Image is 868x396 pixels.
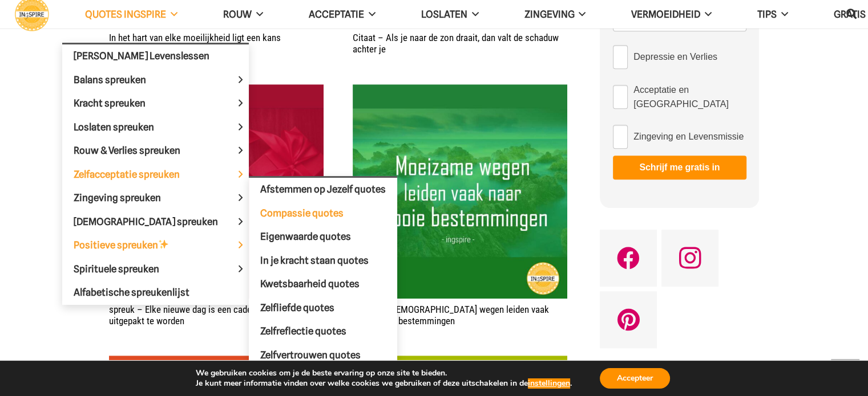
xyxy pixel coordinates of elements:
span: Depressie en Verlies [633,50,717,64]
a: Afstemmen op Jezelf quotes [249,178,397,202]
a: [DEMOGRAPHIC_DATA] spreuken [62,210,249,234]
a: Zelfvertrouwen quotes [249,344,397,368]
span: [DEMOGRAPHIC_DATA] spreuken [74,215,237,227]
img: Mooie spreuk: Moeizame wegen leiden vaak naar mooie bestemmingen - ingspire citaat [353,84,567,299]
span: Afstemmen op Jezelf quotes [260,183,386,195]
a: Spirituele spreuken [62,257,249,281]
a: Zoeken [840,1,863,28]
a: Zelfacceptatie spreuken [62,162,249,186]
span: Loslaten spreuken [74,121,173,132]
a: Zelfliefde quotes [249,296,397,320]
a: Op het einde komt het altijd goed, en als het niet goed komt, is het nog niet het einde [353,357,567,368]
a: Pinterest [600,291,657,348]
span: ROUW [223,9,252,20]
a: Kwetsbaarheid quotes [249,272,397,296]
span: Zelfliefde quotes [260,302,334,313]
a: Kracht spreuken [62,92,249,116]
a: Alfabetische spreukenlijst [62,281,249,305]
a: Oordeel niet, verbaas je slechts [109,357,324,368]
a: In het hart van elke moeilijkheid ligt een kans [109,32,281,43]
span: TIPS [757,9,777,20]
span: Zingeving en Levensmissie [633,129,744,144]
span: Zingeving [524,9,574,20]
span: Acceptatie [309,9,364,20]
a: Compassie quotes [249,202,397,226]
a: Facebook [600,230,657,287]
input: Acceptatie en [GEOGRAPHIC_DATA] [613,85,628,109]
a: Inzicht – Moeizame wegen leiden vaak naar mooie bestemmingen [353,85,567,97]
span: In je kracht staan quotes [260,255,369,266]
button: Accepteer [600,368,670,389]
span: QUOTES INGSPIRE [85,9,166,20]
p: Je kunt meer informatie vinden over welke cookies we gebruiken of deze uitschakelen in de . [196,378,572,389]
span: Rouw & Verlies spreuken [74,145,200,156]
a: [PERSON_NAME] Levenslessen [62,44,249,68]
span: Zelfvertrouwen quotes [260,349,361,361]
a: spreuk – Elke nieuwe dag is een cadeau klaar om uitgepakt te worden [109,304,297,326]
span: Alfabetische spreukenlijst [74,287,189,298]
img: ✨ [159,239,168,249]
span: Zelfreflectie quotes [260,325,346,337]
span: Zelfacceptatie spreuken [74,168,199,179]
a: Instagram [661,230,718,287]
span: Positieve spreuken [74,239,188,251]
a: Eigenwaarde quotes [249,225,397,249]
a: Inzicht – [DEMOGRAPHIC_DATA] wegen leiden vaak naar mooie bestemmingen [353,304,549,326]
button: instellingen [528,378,570,389]
a: Positieve spreuken✨ [62,234,249,258]
span: GRATIS [834,9,866,20]
a: Zelfreflectie quotes [249,320,397,344]
span: Kwetsbaarheid quotes [260,278,360,289]
a: Citaat – Als je naar de zon draait, dan valt de schaduw achter je [353,32,559,55]
a: Terug naar top [831,359,859,387]
p: We gebruiken cookies om je de beste ervaring op onze site te bieden. [196,368,572,378]
span: VERMOEIDHEID [631,9,700,20]
span: Eigenwaarde quotes [260,231,351,242]
span: Balans spreuken [74,74,165,85]
span: Compassie quotes [260,207,344,219]
span: Acceptatie en [GEOGRAPHIC_DATA] [633,83,746,111]
span: Kracht spreuken [74,97,165,109]
input: Depressie en Verlies [613,45,628,69]
input: Zingeving en Levensmissie [613,125,628,149]
span: Spirituele spreuken [74,263,179,274]
a: Zingeving spreuken [62,186,249,210]
a: Loslaten spreuken [62,115,249,139]
a: Rouw & Verlies spreuken [62,139,249,163]
a: In je kracht staan quotes [249,249,397,273]
span: Zingeving spreuken [74,192,180,203]
a: Balans spreuken [62,68,249,92]
span: [PERSON_NAME] Levenslessen [74,50,209,62]
button: Schrijf me gratis in [613,156,746,179]
span: Loslaten [421,9,467,20]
